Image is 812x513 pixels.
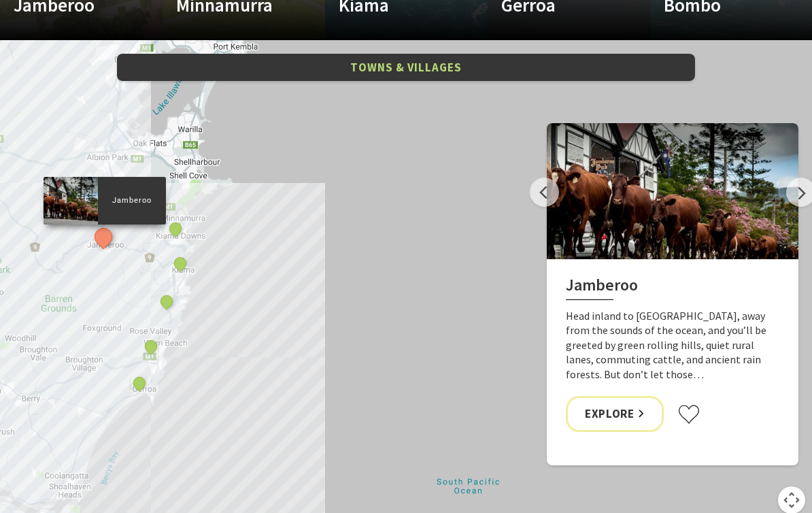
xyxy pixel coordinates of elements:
button: See detail about Kiama [171,254,189,272]
a: Explore [566,396,664,432]
button: Click to favourite Jamberoo [677,404,700,425]
button: See detail about Kiama Downs [167,220,184,237]
button: See detail about Gerroa [131,374,148,392]
p: Head inland to [GEOGRAPHIC_DATA], away from the sounds of the ocean, and you’ll be greeted by gre... [566,309,779,382]
button: Previous [530,178,559,207]
button: See detail about Kiama Heights [158,293,175,310]
button: See detail about Jamberoo [91,224,116,249]
button: Towns & Villages [117,54,695,82]
p: Jamberoo [98,194,166,207]
h2: Jamberoo [566,276,779,300]
button: See detail about Gerringong [142,337,160,355]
